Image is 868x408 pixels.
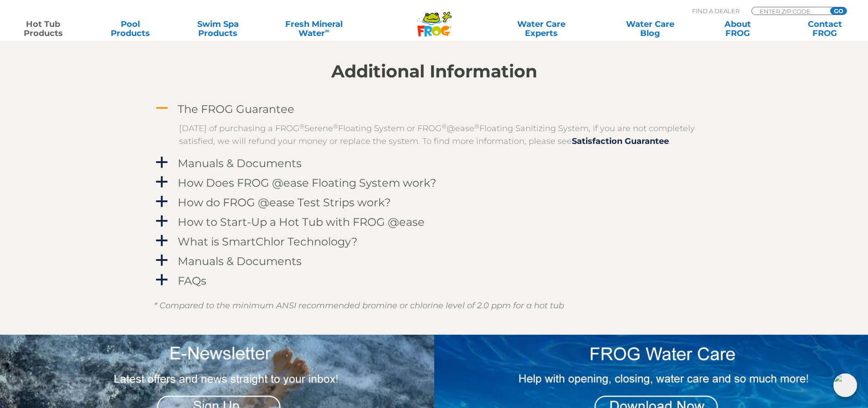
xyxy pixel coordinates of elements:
[154,101,714,117] a: A The FROG Guarantee
[333,122,338,130] sup: ®
[759,7,820,15] input: Zip Code Form
[833,373,857,397] img: openIcon
[178,157,302,169] h4: Manuals & Documents
[178,177,437,189] h4: How Does FROG @ease Floating System work?
[155,102,169,115] span: A
[155,156,169,169] span: a
[486,20,596,38] a: Water CareExperts
[155,234,169,248] span: a
[178,255,302,267] h4: Manuals & Documents
[178,235,358,248] h4: What is SmartChlor Technology?
[97,20,164,38] a: PoolProducts
[704,20,771,38] a: AboutFROG
[184,20,252,38] a: Swim SpaProducts
[154,155,714,172] a: a Manuals & Documents
[155,273,169,287] span: a
[616,20,684,38] a: Water CareBlog
[178,103,294,115] h4: The FROG Guarantee
[154,301,564,311] em: * Compared to the minimum ANSI recommended bromine or chlorine level of 2.0 ppm for a hot tub
[154,233,714,250] a: a What is SmartChlor Technology?
[9,20,77,38] a: Hot TubProducts
[830,7,847,15] input: GO
[178,196,391,209] h4: How do FROG @ease Test Strips work?
[155,195,169,209] span: a
[154,194,714,211] a: a How do FROG @ease Test Strips work?
[155,214,169,228] span: a
[791,20,859,38] a: ContactFROG
[154,61,714,82] h2: Additional Information
[299,122,304,130] sup: ®
[325,27,329,34] sup: ∞
[474,122,479,130] sup: ®
[572,136,669,146] a: Satisfaction Guarantee
[271,20,356,38] a: Fresh MineralWater∞
[155,175,169,189] span: a
[179,122,703,148] p: [DATE] of purchasing a FROG Serene Floating System or FROG @ease Floating Sanitizing System, if y...
[154,272,714,289] a: a FAQs
[154,253,714,270] a: a Manuals & Documents
[692,7,740,15] p: Find A Dealer
[442,122,447,130] sup: ®
[178,275,206,287] h4: FAQs
[154,214,714,230] a: a How to Start-Up a Hot Tub with FROG @ease
[178,216,425,228] h4: How to Start-Up a Hot Tub with FROG @ease
[154,174,714,191] a: a How Does FROG @ease Floating System work?
[155,254,169,267] span: a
